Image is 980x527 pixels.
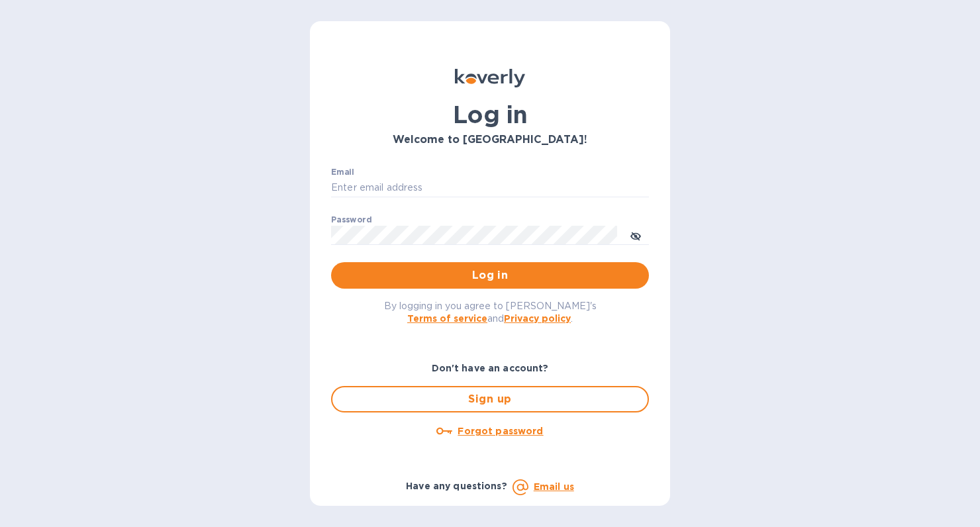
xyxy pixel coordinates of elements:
[343,391,637,407] span: Sign up
[342,267,638,283] span: Log in
[406,481,507,491] b: Have any questions?
[331,101,649,128] h1: Log in
[331,386,649,412] button: Sign up
[458,426,543,436] u: Forgot password
[331,262,649,289] button: Log in
[534,481,574,492] a: Email us
[331,134,649,146] h3: Welcome to [GEOGRAPHIC_DATA]!
[622,222,649,248] button: toggle password visibility
[432,363,549,373] b: Don't have an account?
[331,178,649,198] input: Enter email address
[331,168,354,176] label: Email
[407,313,487,324] a: Terms of service
[384,301,597,324] span: By logging in you agree to [PERSON_NAME]'s and .
[455,69,525,87] img: Koverly
[331,216,371,224] label: Password
[504,313,571,324] a: Privacy policy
